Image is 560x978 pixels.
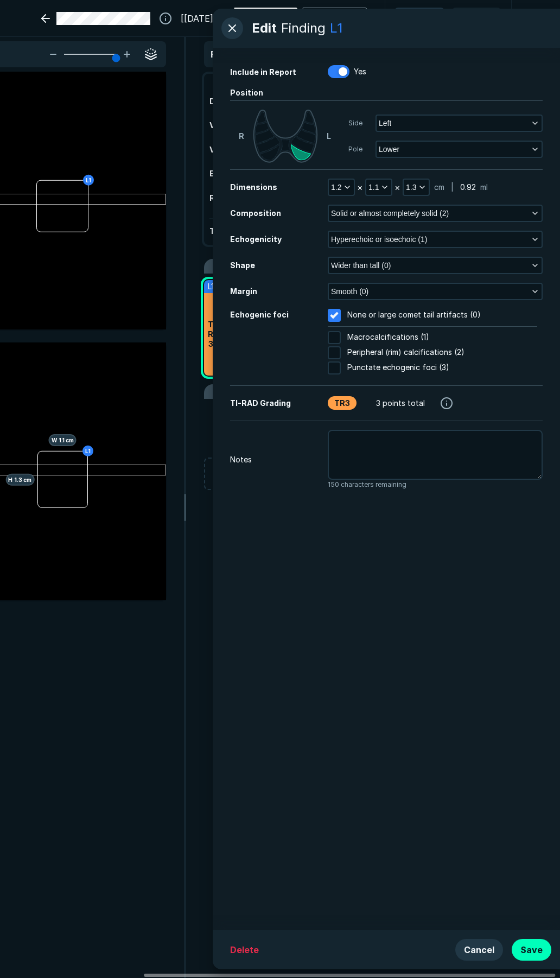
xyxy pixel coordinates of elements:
[331,207,449,219] span: Solid or almost completely solid (2)
[230,208,281,218] span: Composition
[379,117,391,129] span: Left
[230,182,277,192] span: Dimensions
[406,181,416,193] span: 1.3
[451,8,501,29] button: Redo
[355,180,365,195] div: ×
[230,310,289,319] span: Echogenic foci
[221,939,268,961] button: Delete
[354,66,366,78] span: Yes
[239,130,244,142] span: R
[328,480,543,490] span: 150 characters remaining
[331,233,427,245] span: Hyperechoic or isoechoic (1)
[230,88,263,97] span: Position
[230,67,296,77] span: Include in Report
[17,7,26,30] a: See-Mode Logo
[512,939,551,961] button: Save
[394,8,445,29] button: Undo
[347,361,449,374] span: Punctate echogenic foci (3)
[230,261,255,270] span: Shape
[460,181,476,193] span: 0.92
[347,331,429,344] span: Macrocalcifications (1)
[252,18,277,38] span: Edit
[49,434,77,446] span: W 1.1 cm
[328,396,357,410] div: TR3
[330,18,342,38] div: L1
[302,8,367,29] div: 2Finalize
[331,259,391,271] span: Wider than tall (0)
[230,287,257,296] span: Margin
[327,130,331,142] span: L
[181,12,217,25] span: [[DATE]]
[392,180,403,195] div: ×
[480,181,488,193] span: ml
[230,398,291,408] span: TI-RAD Grading
[376,397,425,409] span: 3 points total
[348,144,362,154] span: Pole
[281,18,326,38] div: Finding
[331,181,341,193] span: 1.2
[230,234,282,244] span: Echogenicity
[234,8,302,29] div: 1Findings
[348,118,362,128] span: Side
[347,346,464,359] span: Peripheral (rim) calcifications (2)
[368,181,379,193] span: 1.1
[347,309,481,322] span: None or large comet tail artifacts (0)
[230,455,252,464] span: Notes
[434,181,444,193] span: cm
[455,939,503,961] button: Cancel
[331,285,368,297] span: Smooth (0)
[451,181,454,193] span: |
[5,474,34,486] span: H 1.3 cm
[379,143,399,155] span: Lower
